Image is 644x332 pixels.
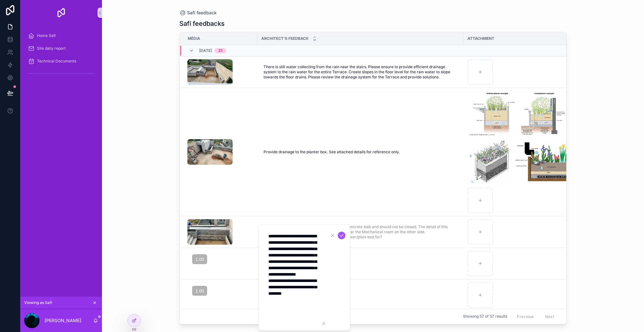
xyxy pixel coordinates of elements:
span: There is still water collecting from the rain near the stairs. Please ensure to provide efficient... [264,64,457,80]
a: example-planters-01_0.pngbuild-your-own-5.jpgRain-garden-in-a-box.png [467,90,610,213]
a: -- [261,258,459,269]
span: Showing 57 of 57 results [463,314,507,319]
span: Site daily report [37,46,66,51]
a: Provide drainage to the planter box. See attached details for reference only. [261,147,459,157]
span: 1. This flower/plant bed/box should not have a concrete slab and should not be closed. The detail... [264,224,457,240]
div: scrollable content [20,25,102,87]
img: Rain-garden-in-a-box.png [513,139,587,185]
a: Site daily report [24,43,98,54]
a: There is still water collecting from the rain near the stairs. Please ensure to provide efficient... [261,62,459,82]
p: [PERSON_NAME] [45,317,81,324]
span: Viewing as Safi [24,300,52,305]
a: Safi feedback [179,10,217,16]
img: example-planters-01_0.png [467,91,572,137]
h1: Safi feedbacks [179,19,225,28]
span: Architect's Feedback [261,36,309,41]
a: 1. This flower/plant bed/box should not have a concrete slab and should not be closed. The detail... [261,222,459,242]
span: Provide drainage to the planter box. See attached details for reference only. [264,149,400,155]
img: build-your-own-5.jpg [467,139,510,185]
img: App logo [56,8,66,18]
span: Home Safi [37,33,56,38]
span: Attachment [467,36,494,41]
a: Technical Documents [24,55,98,67]
span: [DATE] [199,48,212,53]
div: 31 [218,48,222,53]
a: -- [261,290,459,300]
span: Safi feedback [187,10,217,16]
a: Home Safi [24,30,98,41]
span: Média [188,36,200,41]
span: Technical Documents [37,59,76,64]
